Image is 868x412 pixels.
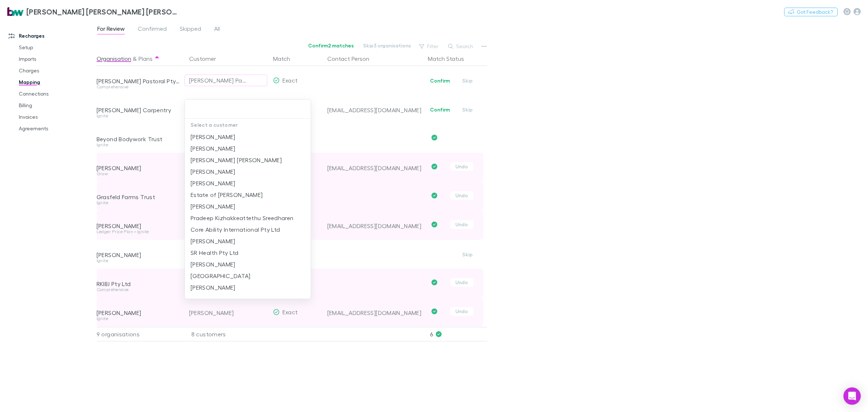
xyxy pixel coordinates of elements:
[185,131,311,143] li: [PERSON_NAME]
[185,270,311,282] li: [GEOGRAPHIC_DATA]
[185,293,311,305] li: [PERSON_NAME]
[185,177,311,189] li: [PERSON_NAME]
[185,189,311,201] li: Estate of [PERSON_NAME]
[185,224,311,235] li: Core Ability International Pty Ltd
[185,201,311,212] li: [PERSON_NAME]
[185,154,311,166] li: [PERSON_NAME] [PERSON_NAME]
[185,247,311,258] li: SR Health Pty Ltd
[185,166,311,177] li: [PERSON_NAME]
[185,282,311,293] li: [PERSON_NAME]
[185,258,311,270] li: [PERSON_NAME]
[843,387,861,405] div: Open Intercom Messenger
[185,235,311,247] li: [PERSON_NAME]
[185,212,311,224] li: Pradeep Kizhakkeattethu Sreedharen
[185,143,311,154] li: [PERSON_NAME]
[185,119,311,131] p: Select a customer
